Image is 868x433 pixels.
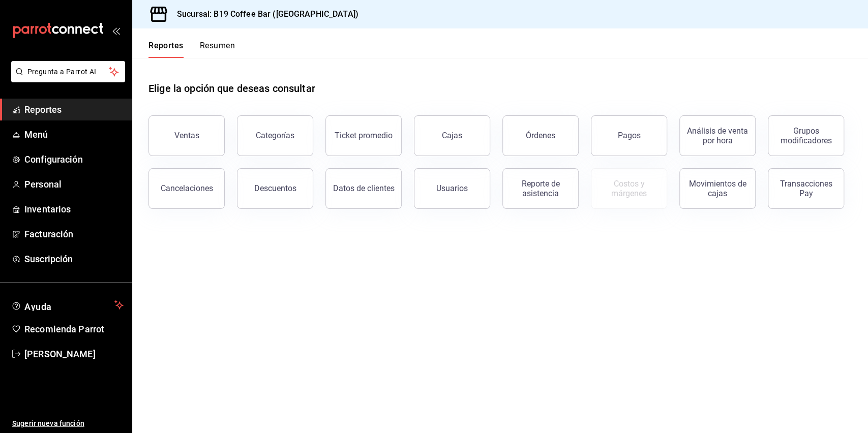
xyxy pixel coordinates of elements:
[256,131,294,140] div: Categorías
[502,168,579,209] button: Reporte de asistencia
[24,347,124,361] span: [PERSON_NAME]
[148,81,315,96] h1: Elige la opción que deseas consultar
[502,115,579,156] button: Órdenes
[414,115,490,156] a: Cajas
[174,131,199,140] div: Ventas
[768,168,844,209] button: Transacciones Pay
[200,41,235,58] button: Resumen
[591,115,667,156] button: Pagos
[24,128,124,141] span: Menú
[774,126,837,145] div: Grupos modificadores
[11,61,125,82] button: Pregunta a Parrot AI
[24,202,124,216] span: Inventarios
[24,152,124,166] span: Configuración
[12,418,124,429] span: Sugerir nueva función
[335,131,393,140] div: Ticket promedio
[618,131,641,140] div: Pagos
[679,168,756,209] button: Movimientos de cajas
[24,252,124,266] span: Suscripción
[679,115,756,156] button: Análisis de venta por hora
[591,168,667,209] button: Contrata inventarios para ver este reporte
[325,115,402,156] button: Ticket promedio
[148,41,235,58] div: navigation tabs
[169,8,358,20] h3: Sucursal: B19 Coffee Bar ([GEOGRAPHIC_DATA])
[414,168,490,209] button: Usuarios
[237,115,313,156] button: Categorías
[768,115,844,156] button: Grupos modificadores
[148,168,225,209] button: Cancelaciones
[148,41,184,58] button: Reportes
[597,179,661,198] div: Costos y márgenes
[686,126,749,145] div: Análisis de venta por hora
[333,183,395,193] div: Datos de clientes
[24,177,124,191] span: Personal
[509,179,572,198] div: Reporte de asistencia
[24,103,124,116] span: Reportes
[112,26,120,35] button: open_drawer_menu
[774,179,837,198] div: Transacciones Pay
[686,179,749,198] div: Movimientos de cajas
[24,227,124,241] span: Facturación
[7,74,125,84] a: Pregunta a Parrot AI
[436,183,468,193] div: Usuarios
[442,130,463,142] div: Cajas
[526,131,555,140] div: Órdenes
[254,183,296,193] div: Descuentos
[148,115,225,156] button: Ventas
[24,299,110,311] span: Ayuda
[325,168,402,209] button: Datos de clientes
[161,183,213,193] div: Cancelaciones
[27,67,109,77] span: Pregunta a Parrot AI
[237,168,313,209] button: Descuentos
[24,322,124,336] span: Recomienda Parrot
